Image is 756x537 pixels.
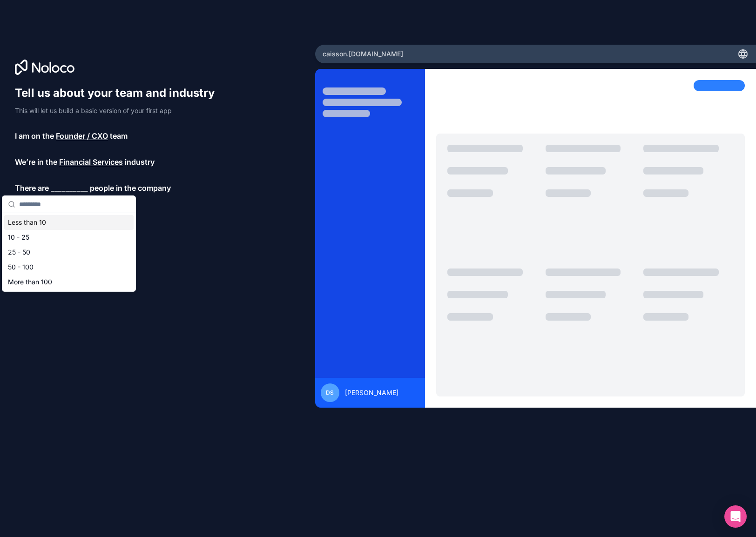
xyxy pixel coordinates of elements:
[15,156,57,168] span: We’re in the
[4,245,134,260] div: 25 - 50
[4,275,134,289] div: More than 100
[15,86,223,101] h1: Tell us about your team and industry
[15,182,49,194] span: There are
[323,49,403,59] span: caisson .[DOMAIN_NAME]
[4,230,134,245] div: 10 - 25
[326,389,334,396] span: DS
[110,130,128,141] span: team
[59,156,123,168] span: Financial Services
[345,388,398,397] span: [PERSON_NAME]
[2,213,135,291] div: Suggestions
[51,182,88,194] span: __________
[90,182,171,194] span: people in the company
[15,106,223,115] p: This will let us build a basic version of your first app
[724,505,747,528] div: Open Intercom Messenger
[15,130,54,141] span: I am on the
[125,156,155,168] span: industry
[56,130,108,141] span: Founder / CXO
[4,260,134,275] div: 50 - 100
[4,215,134,230] div: Less than 10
